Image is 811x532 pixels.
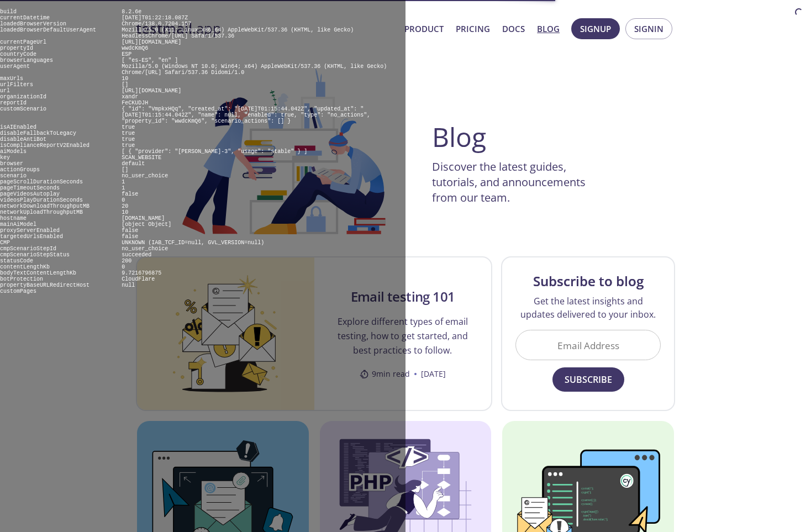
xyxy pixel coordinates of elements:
pre: null [122,282,135,288]
pre: [] [122,167,128,173]
pre: false [122,191,138,197]
span: Subscribe [565,372,612,387]
pre: SCAN_WEBSITE [122,155,161,161]
pre: true [122,130,135,136]
pre: false [122,228,138,234]
button: Subscribe [552,367,624,392]
pre: [URL][DOMAIN_NAME] [122,88,181,94]
pre: { "id": "VmpkxHQq", "created_at": "[DATE]T01:15:44.042Z", "updated_at": "[DATE]T01:15:44.042Z", "... [122,106,370,124]
pre: 10 [122,209,128,215]
button: Signup [571,18,620,39]
span: Signin [634,22,663,36]
pre: [URL][DOMAIN_NAME] [122,39,181,45]
pre: [ { "provider": "[PERSON_NAME]-3", "usage": "stable" } ] [122,149,307,155]
pre: [DOMAIN_NAME] [122,215,165,222]
button: Signin [625,18,672,39]
pre: Mozilla/5.0 (Windows NT 10.0; Win64; x64) AppleWebKit/537.36 (KHTML, like Gecko) Chrome/[URL] Saf... [122,64,387,76]
pre: 200 [122,258,131,264]
a: Docs [502,22,525,36]
pre: ESP [122,51,131,57]
pre: 0 [122,264,125,270]
a: Pricing [456,22,490,36]
pre: 1 [122,185,125,191]
pre: 20 [122,203,128,209]
pre: true [122,124,135,130]
pre: Chrome/138.0.7204.157 [122,21,191,27]
pre: FeCKUDJH [122,100,148,106]
a: Product [404,22,444,36]
span: Signup [580,22,611,36]
pre: [] [122,82,128,88]
pre: xandr [122,94,138,100]
pre: [object Object] [122,222,171,228]
pre: true [122,143,135,149]
h1: Blog [432,124,486,150]
pre: [DATE]T01:22:18.087Z [122,15,188,21]
pre: succeeded [122,252,151,258]
h3: Subscribe to blog [533,272,644,290]
pre: CloudFlare [122,276,155,282]
pre: [ "es-ES", "en" ] [122,57,178,64]
pre: 0 [122,197,125,203]
pre: default [122,161,145,167]
p: Get the latest insights and updates delivered to your inbox. [515,294,661,321]
a: Blog [537,22,560,36]
p: Discover the latest guides, tutorials, and announcements from our team. [432,159,609,206]
pre: wwdcKmQ6 [122,45,148,51]
pre: 8.2.6e [122,9,141,15]
pre: 1 [122,179,125,185]
pre: no_user_choice [122,173,168,179]
pre: true [122,136,135,143]
time: [DATE] [421,368,446,380]
pre: Mozilla/5.0 (X11; Linux x86_64) AppleWebKit/537.36 (KHTML, like Gecko) HeadlessChrome/[URL] Safar... [122,27,354,39]
pre: 10 [122,76,128,82]
pre: 9.7216796875 [122,270,161,276]
pre: no_user_choice [122,246,168,252]
pre: false [122,234,138,240]
pre: UNKNOWN (IAB_TCF_ID=null, GVL_VERSION=null) [122,240,264,246]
